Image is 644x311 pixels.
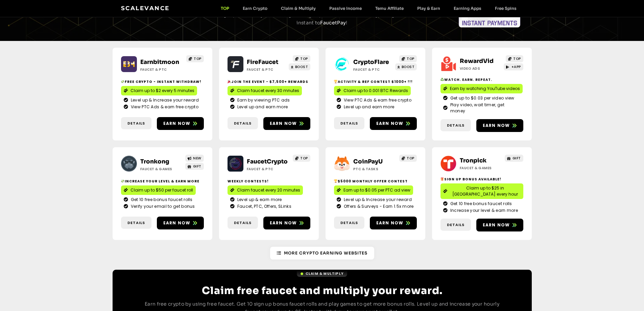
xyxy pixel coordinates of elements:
[483,123,510,129] span: Earn now
[504,63,523,70] a: +APP
[505,155,523,162] a: GIFT
[140,67,183,72] h2: Faucet & PTC
[157,117,204,130] a: Earn now
[447,222,464,228] span: Details
[353,59,389,66] a: CryptoFlare
[130,88,194,94] span: Claim up to $2 every 5 minutes
[295,64,308,69] span: BOOST
[228,79,310,84] h2: Join the event - $7,500+ Rewards
[353,166,396,172] h2: ptc & Tasks
[157,217,204,229] a: Earn now
[121,79,204,84] h2: Free crypto - Instant withdraw!
[140,285,505,297] h2: Claim free faucet and multiply your reward.
[334,117,364,130] a: Details
[129,203,195,209] span: Verify your email to get bonus
[440,183,523,199] a: Claim up to $25 in [GEOGRAPHIC_DATA] every hour
[368,6,410,11] a: Temu Affiliate
[129,197,193,203] span: Get 10 free bonus faucet rolls
[488,6,523,11] a: Free Spins
[447,6,488,11] a: Earning Apps
[449,207,518,214] span: Increase your level & earn more
[293,55,310,62] a: TOP
[121,86,197,95] a: Claim up to $2 every 5 minutes
[476,219,523,231] a: Earn now
[228,217,258,229] a: Details
[129,104,198,110] span: View PTC Ads & earn free crypto
[342,104,395,110] span: Level up and earn more
[323,6,368,11] a: Passive Income
[140,166,183,172] h2: Faucet & Games
[402,64,415,69] span: BOOST
[342,197,412,203] span: Level up & Increase your reward
[140,158,169,165] a: Tronkong
[370,117,417,130] a: Earn now
[127,120,145,126] span: Details
[270,247,374,260] a: More Crypto Earning Websites
[228,179,310,184] h2: Weekly contests!
[300,56,308,61] span: TOP
[440,78,444,81] img: ♻️
[236,203,291,209] span: Faucet, PTC, Offers, SLinks
[449,102,521,114] span: Play video, wait timer, get money
[121,185,196,195] a: Claim up to $50 per faucet roll
[236,97,290,103] span: Earn by viewing PTC ads
[440,119,471,132] a: Details
[140,59,179,66] a: Earnbitmoon
[449,95,515,101] span: Get up to $0.03 per video view
[185,163,204,170] a: GIFT
[236,104,288,110] span: Level up and earn more
[450,86,520,92] span: Earn by watching YouTube videos
[237,88,299,94] span: Claim faucet every 30 mnutes
[121,5,170,12] a: Scalevance
[130,187,193,193] span: Claim up to $50 per faucet roll
[320,20,346,26] strong: FaucetPay
[440,177,444,181] img: 🎁
[340,120,358,126] span: Details
[342,203,414,209] span: Offers & Surveys - Earn 1.5x more
[193,164,201,169] span: GIFT
[395,63,417,70] a: BOOST
[410,6,447,11] a: Play & Earn
[247,158,288,165] a: FaucetCrypto
[512,156,521,161] span: GIFT
[263,117,310,130] a: Earn now
[513,56,521,61] span: TOP
[440,84,523,93] a: Earn by watching YouTube videos
[476,119,523,132] a: Earn now
[236,6,274,11] a: Earn Crypto
[237,187,300,193] span: Claim faucet every 20 minutes
[228,185,303,195] a: Claim faucet every 20 minutes
[193,156,201,161] span: NEW
[440,77,523,82] h2: Watch. Earn. Repeat.
[334,179,337,183] img: 🏆
[163,120,191,127] span: Earn now
[236,197,282,203] span: Level up & earn more
[163,220,191,226] span: Earn now
[289,63,310,70] a: BOOST
[376,120,404,127] span: Earn now
[234,120,252,126] span: Details
[399,55,417,62] a: TOP
[440,219,471,231] a: Details
[343,187,410,193] span: Earn up to $0.05 per PTC ad view
[247,67,289,72] h2: Faucet & PTC
[214,6,523,11] nav: Menu
[334,80,337,83] img: 🏆
[185,155,204,162] a: NEW
[121,179,204,184] h2: Increase your level & earn more
[293,155,310,162] a: TOP
[334,185,413,195] a: Earn up to $0.05 per PTC ad view
[228,86,302,95] a: Claim faucet every 30 mnutes
[270,120,297,127] span: Earn now
[334,79,417,84] h2: Activity & ref contest $1000+ !!!
[334,86,411,95] a: Claim up to 0.001 BTC Rewards
[306,271,344,276] span: Claim & Multiply
[121,179,124,183] img: 💸
[263,217,310,229] a: Earn now
[483,222,510,228] span: Earn now
[343,88,408,94] span: Claim up to 0.001 BTC Rewards
[228,117,258,130] a: Details
[334,179,417,184] h2: $5000 Monthly Offer contest
[460,157,486,164] a: Tronpick
[399,155,417,162] a: TOP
